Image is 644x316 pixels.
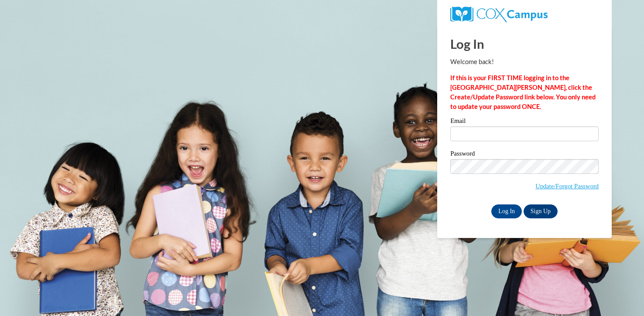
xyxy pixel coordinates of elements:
strong: If this is your FIRST TIME logging in to the [GEOGRAPHIC_DATA][PERSON_NAME], click the Create/Upd... [450,74,596,110]
input: Log In [491,204,522,218]
p: Welcome back! [450,57,599,67]
label: Password [450,150,599,159]
a: Sign Up [524,204,558,218]
label: Email [450,118,599,126]
img: COX Campus [450,7,548,22]
a: Update/Forgot Password [535,183,599,190]
a: COX Campus [450,10,548,17]
h1: Log In [450,35,599,53]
